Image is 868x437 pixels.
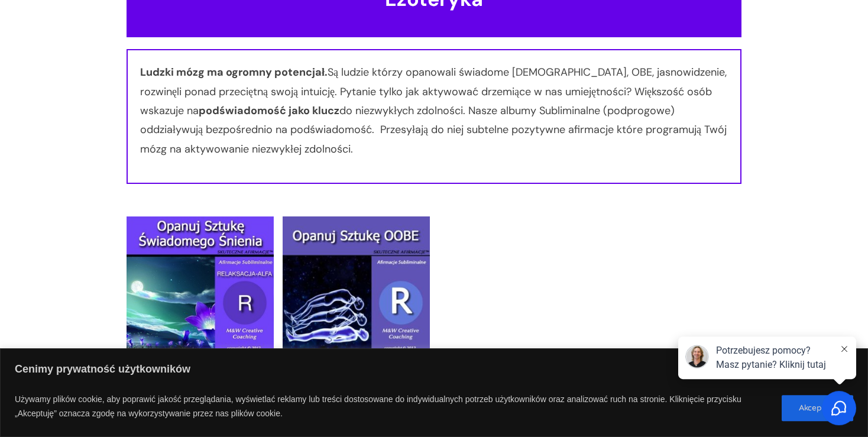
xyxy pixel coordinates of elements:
p: Są ludzie którzy opanowali świadome [DEMOGRAPHIC_DATA], OBE, jasnowidzenie, rozwinęli ponad przec... [140,63,728,170]
p: Używamy plików cookie, aby poprawić jakość przeglądania, wyświetlać reklamy lub treści dostosowan... [15,389,773,427]
p: Cenimy prywatność użytkowników [15,359,853,382]
img: opanuj-OOBE-R [283,216,430,364]
span: Ludzki mózg ma ogromny potencjał. [140,65,328,79]
img: Opanuj Sztuke Swiadomego Snienia-dla MEZCZYZN R-M 1 [127,216,274,364]
span: podświadomość jako klucz [199,103,339,118]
